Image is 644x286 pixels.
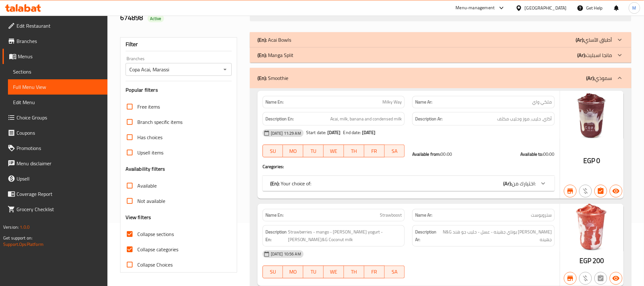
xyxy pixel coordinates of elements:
[503,179,512,188] b: (Ar):
[17,22,102,30] span: Edit Restaurant
[221,65,230,74] button: Open
[17,129,102,137] span: Coupons
[412,150,441,158] strong: Available from:
[344,266,364,278] button: TH
[17,190,102,198] span: Coverage Report
[250,32,631,47] div: (En): Acai Bowls(Ar):أطباق الآساي
[137,133,162,141] span: Has choices
[257,74,288,82] p: Smoothie
[257,36,291,44] p: Acai Bowls
[330,115,402,123] span: Acai, milk, banana and condensed milk
[126,86,232,94] h3: Popular filters
[268,251,304,257] span: [DATE] 10:56 AM
[343,128,361,137] span: End date:
[263,266,283,278] button: SU
[147,16,164,22] span: Active
[285,267,301,276] span: MO
[250,47,631,63] div: (En): Manga Split(Ar):مانجا اسبليت
[564,185,577,197] button: Branch specific item
[564,272,577,285] button: Branch specific item
[265,115,294,123] strong: Description En:
[387,147,402,156] span: SA
[560,91,624,139] img: mmw_638881766073749663
[17,37,102,45] span: Branches
[577,51,612,59] p: مانجا اسبليت
[520,150,543,158] strong: Available to:
[126,165,165,173] h3: Availability filters
[137,118,182,126] span: Branch specific items
[265,228,287,244] strong: Description En:
[268,130,304,136] span: [DATE] 11:29 AM
[382,99,402,105] span: Milky Way
[415,212,432,218] strong: Name Ar:
[257,35,267,45] b: (En):
[137,197,165,205] span: Not available
[415,228,440,244] strong: Description Ar:
[560,204,624,252] img: mmw_638881737960607330
[3,49,107,64] a: Menus
[13,83,102,91] span: Full Menu View
[385,145,405,157] button: SA
[415,115,442,123] strong: Description Ar:
[3,140,107,156] a: Promotions
[263,145,283,157] button: SU
[367,267,382,276] span: FR
[579,185,592,197] button: Purchased item
[263,163,555,170] h4: Caregories:
[306,128,326,137] span: Start date:
[346,267,362,276] span: TH
[380,212,402,218] span: Strawboost
[17,144,102,152] span: Promotions
[3,33,107,49] a: Branches
[327,128,341,137] b: [DATE]
[257,51,293,59] p: Manga Split
[303,145,324,157] button: TU
[597,154,600,167] span: 0
[3,171,107,186] a: Upsell
[17,175,102,182] span: Upsell
[531,212,552,218] span: ستروبوست
[543,150,555,158] span: 00:00
[265,99,284,105] strong: Name En:
[3,186,107,202] a: Coverage Report
[8,79,107,95] a: Full Menu View
[326,147,341,156] span: WE
[257,50,267,60] b: (En):
[324,266,344,278] button: WE
[583,154,595,167] span: EGP
[441,150,452,158] span: 00:00
[633,4,636,11] span: M
[324,145,344,157] button: WE
[512,179,536,188] span: اختيارك من:
[285,147,301,156] span: MO
[586,74,612,82] p: سموذي
[8,95,107,110] a: Edit Menu
[126,214,151,221] h3: View filters
[265,267,281,276] span: SU
[137,149,163,156] span: Upsell items
[13,68,102,75] span: Sections
[137,230,174,238] span: Collapse sections
[326,267,341,276] span: WE
[610,272,622,285] button: Available
[3,18,107,33] a: Edit Restaurant
[367,147,382,156] span: FR
[265,147,281,156] span: SU
[270,179,279,188] b: (En):
[532,99,552,105] span: ملكي واي
[18,53,102,60] span: Menus
[456,4,495,12] div: Menu-management
[3,110,107,125] a: Choice Groups
[8,64,107,79] a: Sections
[3,240,44,248] a: Support.OpsPlatform
[344,145,364,157] button: TH
[137,261,173,268] span: Collapse Choices
[415,99,432,105] strong: Name Ar:
[576,36,612,44] p: أطباق الآساي
[579,254,591,267] span: EGP
[20,223,30,231] span: 1.0.0
[3,223,19,231] span: Version:
[137,182,157,189] span: Available
[257,73,267,83] b: (En):
[594,272,607,285] button: Not has choices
